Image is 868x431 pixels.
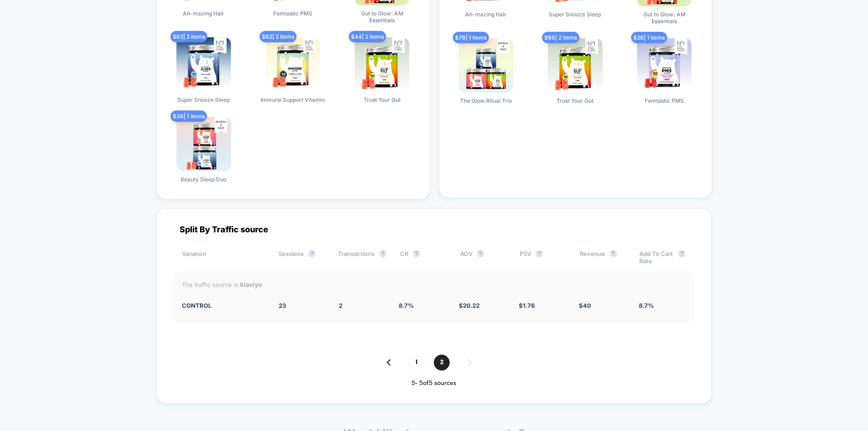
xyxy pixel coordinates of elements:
[240,281,262,288] strong: klaviyo
[434,355,450,371] span: 2
[519,302,535,309] span: $ 1.76
[557,97,593,104] span: Trust Your Gut
[278,250,324,265] div: Sessions
[261,96,325,103] span: Immune Support Vitamin
[183,10,224,17] span: Ah-mazing Hair
[348,10,416,24] span: Gut to Glow: AM Essentials
[409,355,425,371] span: 1
[260,31,296,42] span: $ 62 | 2 items
[173,380,695,387] div: 5 - 5 of 5 sources
[542,32,579,43] span: $ 66 | 2 items
[460,250,506,265] div: AOV
[453,32,489,43] span: $ 76 | 1 items
[386,359,391,366] img: pagination back
[279,302,286,309] span: 23
[171,110,207,122] span: $ 36 | 1 items
[177,96,230,103] span: Super Snooze Sleep
[465,11,507,18] span: Ah-mazing Hair
[548,38,602,93] img: produt
[181,176,226,183] span: Beauty Sleep Duo
[364,96,401,103] span: Trust Your Gut
[355,37,409,92] img: produt
[631,32,667,43] span: $ 26 | 1 items
[339,302,342,309] span: 2
[266,37,320,92] img: produt
[520,250,566,265] div: PSV
[549,11,601,18] span: Super Snooze Sleep
[639,250,685,265] div: Add To Cart Rate
[637,38,692,93] img: produt
[182,250,265,265] div: Variation
[379,250,386,257] button: ?
[308,250,316,257] button: ?
[610,250,617,257] button: ?
[171,31,207,42] span: $ 62 | 2 items
[182,281,686,288] div: The traffic source is:
[176,37,231,92] img: produt
[399,302,414,309] span: 8.7 %
[173,225,695,234] div: Split By Traffic source
[630,11,698,25] span: Gut to Glow: AM Essentials
[536,250,543,257] button: ?
[579,302,591,309] span: $ 40
[176,117,231,171] img: produt
[413,250,420,257] button: ?
[400,250,446,265] div: CR
[459,302,480,309] span: $ 20.22
[477,250,484,257] button: ?
[182,302,266,309] div: CONTROL
[678,250,685,257] button: ?
[460,97,512,104] span: The Glow Ritual Trio
[459,38,513,93] img: produt
[639,302,654,309] span: 8.7 %
[645,97,684,104] span: Femtastic PMS
[349,31,386,42] span: $ 44 | 2 items
[580,250,626,265] div: Revenue
[338,250,386,265] div: Transactions
[273,10,312,17] span: Femtastic PMS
